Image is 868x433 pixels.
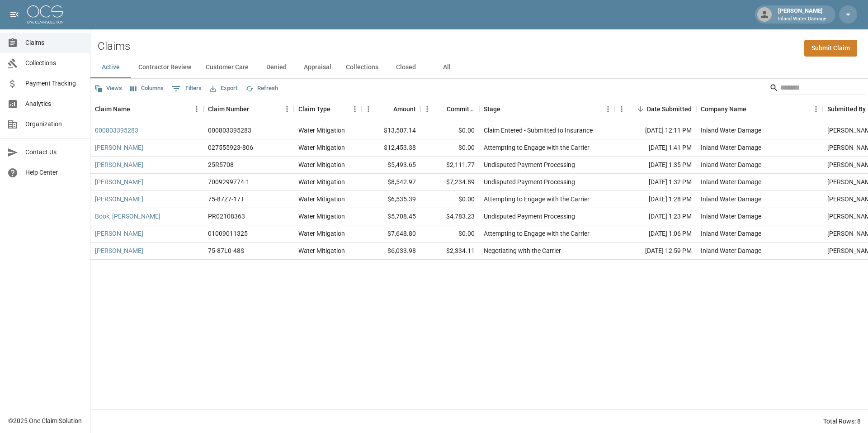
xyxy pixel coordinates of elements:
button: Closed [386,57,426,78]
a: [PERSON_NAME] [95,229,143,238]
button: Customer Care [198,57,256,78]
div: Undisputed Payment Processing [484,160,575,169]
button: Export [208,81,240,95]
div: Stage [484,96,500,122]
div: Claim Entered - Submitted to Insurance [484,126,593,135]
div: Search [769,81,866,97]
div: $0.00 [420,191,479,208]
a: [PERSON_NAME] [95,160,143,169]
div: Claim Type [298,96,330,122]
button: Menu [348,102,362,116]
div: [DATE] 12:11 PM [615,122,696,139]
div: Inland Water Damage [701,212,761,221]
button: Sort [381,103,393,115]
button: Sort [746,103,759,115]
div: Water Mitigation [298,160,345,169]
div: Inland Water Damage [701,126,761,135]
div: Water Mitigation [298,229,345,238]
div: Total Rows: 8 [823,417,861,426]
button: Views [92,81,124,95]
h2: Claims [98,40,130,53]
div: $13,507.14 [362,122,420,139]
div: Undisputed Payment Processing [484,177,575,186]
button: Select columns [128,81,166,95]
div: Date Submitted [615,96,696,122]
p: Inland Water Damage [778,15,826,23]
div: Undisputed Payment Processing [484,212,575,221]
div: Water Mitigation [298,177,345,186]
button: Sort [634,103,647,115]
div: Company Name [701,96,746,122]
span: Analytics [25,99,83,109]
div: Committed Amount [420,96,479,122]
a: 000803395283 [95,126,138,135]
button: Show filters [170,81,204,96]
div: Claim Number [208,96,249,122]
div: [DATE] 1:41 PM [615,139,696,157]
button: Menu [362,102,375,116]
div: Attempting to Engage with the Carrier [484,229,590,238]
div: 7009299774-1 [208,177,250,186]
button: Appraisal [297,57,339,78]
div: Claim Number [203,96,294,122]
button: Menu [601,102,615,116]
a: [PERSON_NAME] [95,195,143,204]
div: Attempting to Engage with the Carrier [484,195,590,204]
div: $0.00 [420,225,479,243]
div: Inland Water Damage [701,143,761,152]
button: Refresh [243,81,280,95]
div: $7,234.89 [420,174,479,191]
a: Submit Claim [804,40,857,57]
button: Collections [339,57,386,78]
div: $5,493.65 [362,157,420,174]
div: 75-87L0-48S [208,246,244,255]
span: Collections [25,58,83,68]
button: All [426,57,467,78]
button: Denied [256,57,297,78]
div: Date Submitted [647,96,692,122]
span: Payment Tracking [25,79,83,88]
button: Sort [330,103,343,115]
button: Menu [420,102,434,116]
div: 01009011325 [208,229,248,238]
div: $0.00 [420,122,479,139]
div: 25R5708 [208,160,234,169]
div: Water Mitigation [298,143,345,152]
div: Inland Water Damage [701,177,761,186]
div: $7,648.80 [362,225,420,243]
div: dynamic tabs [90,57,868,78]
div: Claim Name [90,96,203,122]
div: Claim Name [95,96,130,122]
button: Menu [809,102,823,116]
a: [PERSON_NAME] [95,143,143,152]
button: Sort [434,103,447,115]
button: Menu [615,102,628,116]
div: $8,542.97 [362,174,420,191]
div: [DATE] 1:06 PM [615,225,696,243]
div: Water Mitigation [298,126,345,135]
div: Inland Water Damage [701,246,761,255]
div: Negotiating with the Carrier [484,246,561,255]
div: Water Mitigation [298,246,345,255]
button: open drawer [5,5,24,24]
div: [DATE] 1:23 PM [615,208,696,225]
a: [PERSON_NAME] [95,177,143,186]
div: Amount [362,96,420,122]
button: Sort [249,103,262,115]
div: [DATE] 1:35 PM [615,157,696,174]
div: 000803395283 [208,126,251,135]
div: [DATE] 1:28 PM [615,191,696,208]
button: Contractor Review [131,57,198,78]
div: $2,111.77 [420,157,479,174]
div: Claim Type [294,96,362,122]
div: Inland Water Damage [701,229,761,238]
img: ocs-logo-white-transparent.png [27,5,63,24]
span: Claims [25,38,83,48]
div: $0.00 [420,139,479,157]
span: Organization [25,119,83,129]
div: [DATE] 12:59 PM [615,243,696,260]
a: [PERSON_NAME] [95,246,143,255]
div: $6,535.39 [362,191,420,208]
div: $6,033.98 [362,243,420,260]
button: Active [90,57,131,78]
